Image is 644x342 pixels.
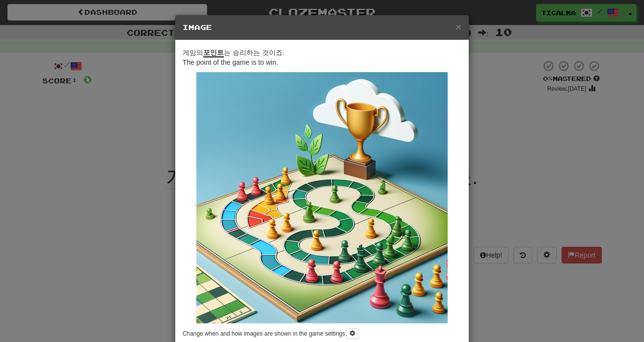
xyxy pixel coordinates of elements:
span: 게임의 는 승리하는 것이죠. [183,49,285,57]
span: × [456,21,461,32]
u: 포인트 [203,49,224,57]
img: bdcbfb98-2724-4521-bb3f-28a810da0962.small.png [196,72,448,323]
h5: Image [183,23,461,32]
small: Change when and how images are shown in the game settings. [183,330,347,337]
button: Close [456,22,461,32]
p: The point of the game is to win. [183,48,461,67]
